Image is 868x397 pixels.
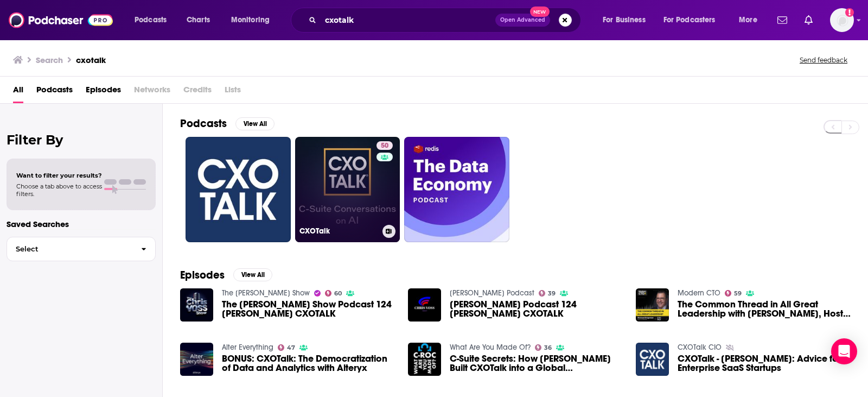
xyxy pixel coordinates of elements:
span: Open Advanced [500,17,545,23]
img: BONUS: CXOTalk: The Democratization of Data and Analytics with Alteryx [180,343,213,376]
span: Charts [187,12,210,28]
span: Select [7,245,132,253]
img: C-Suite Secrets: How Michael Krigsman Built CXOTalk into a Global Phenomenon [408,343,441,376]
a: The Chris Voss Show [222,288,310,298]
a: CXOTalk - Jason Lemkin: Advice for Enterprise SaaS Startups [678,354,851,373]
button: Select [7,237,156,261]
a: 39 [539,290,556,297]
button: Open AdvancedNew [495,14,550,27]
a: Show notifications dropdown [773,11,792,29]
a: Episodes [86,81,121,103]
button: open menu [656,11,731,29]
span: Monitoring [231,12,270,28]
span: 59 [734,291,742,296]
button: View All [233,268,272,281]
span: C-Suite Secrets: How [PERSON_NAME] Built CXOTalk into a Global Phenomenon [450,354,623,373]
h3: cxotalk [76,55,106,65]
a: Podcasts [36,81,73,103]
p: Saved Searches [7,219,156,229]
img: Podchaser - Follow, Share and Rate Podcasts [9,10,113,30]
input: Search podcasts, credits, & more... [321,11,495,29]
span: [PERSON_NAME] Podcast 124 [PERSON_NAME] CXOTALK [450,300,623,318]
span: 50 [381,141,388,152]
a: What Are You Made Of? [450,343,531,352]
h2: Filter By [7,132,156,148]
span: Logged in as eseto [830,8,854,32]
span: 60 [334,291,342,296]
span: For Business [603,12,646,28]
span: Networks [134,81,170,103]
img: The Chris Voss Show Podcast 124 Michael Krigsman CXOTALK [180,288,213,322]
span: Choose a tab above to access filters. [16,182,102,198]
a: 36 [535,344,552,351]
a: PodcastsView All [180,117,275,130]
a: 59 [725,290,742,297]
a: Chris Voss Podcast [450,288,534,298]
img: The Common Thread in All Great Leadership with Michael Krigsman, Host of CXOTalk [636,288,669,322]
div: Search podcasts, credits, & more... [301,8,591,33]
span: CXOTalk - [PERSON_NAME]: Advice for Enterprise SaaS Startups [678,354,851,373]
span: 36 [544,345,552,350]
a: Show notifications dropdown [800,11,817,29]
a: All [13,81,23,103]
a: EpisodesView All [180,268,272,282]
span: Credits [183,81,212,103]
h3: Search [36,55,63,65]
button: Show profile menu [830,8,854,32]
button: open menu [127,11,181,29]
h2: Episodes [180,268,225,282]
a: CXOTalk CIO [678,343,722,352]
a: 50CXOTalk [295,137,400,242]
a: Alter Everything [222,343,273,352]
svg: Add a profile image [845,8,854,17]
span: 39 [548,291,556,296]
h2: Podcasts [180,117,227,130]
img: CXOTalk - Jason Lemkin: Advice for Enterprise SaaS Startups [636,343,669,376]
a: C-Suite Secrets: How Michael Krigsman Built CXOTalk into a Global Phenomenon [450,354,623,373]
span: For Podcasters [663,12,716,28]
span: More [739,12,757,28]
span: Podcasts [135,12,167,28]
span: 47 [287,345,295,350]
img: User Profile [830,8,854,32]
a: 60 [325,290,342,297]
a: BONUS: CXOTalk: The Democratization of Data and Analytics with Alteryx [222,354,395,373]
button: open menu [595,11,659,29]
h3: CXOTalk [299,226,378,236]
button: open menu [224,11,284,29]
span: The [PERSON_NAME] Show Podcast 124 [PERSON_NAME] CXOTALK [222,300,395,318]
a: Charts [180,11,216,29]
img: Chris Voss Podcast 124 Michael Krigsman CXOTALK [408,288,441,322]
div: Open Intercom Messenger [831,338,857,364]
a: 47 [278,344,296,351]
a: The Chris Voss Show Podcast 124 Michael Krigsman CXOTALK [222,300,395,318]
span: Want to filter your results? [16,172,102,179]
a: Chris Voss Podcast 124 Michael Krigsman CXOTALK [450,300,623,318]
a: The Common Thread in All Great Leadership with Michael Krigsman, Host of CXOTalk [678,300,851,318]
button: open menu [731,11,771,29]
span: New [530,7,550,17]
span: The Common Thread in All Great Leadership with [PERSON_NAME], Host of CXOTalk [678,300,851,318]
a: Modern CTO [678,288,720,298]
button: Send feedback [796,55,851,65]
span: Lists [225,81,241,103]
a: 50 [376,141,393,150]
button: View All [235,117,275,130]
